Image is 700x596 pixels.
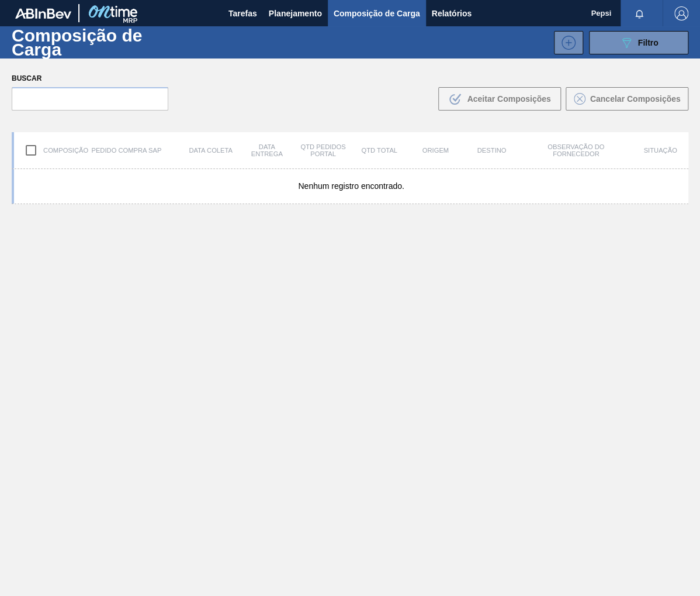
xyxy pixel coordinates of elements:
[183,147,239,154] div: Data coleta
[407,147,463,154] div: Origem
[239,143,295,157] div: Data entrega
[463,147,519,154] div: Destino
[432,6,472,20] span: Relatórios
[548,31,583,54] div: Nova Composição
[589,31,688,54] button: Filtro
[590,94,681,104] span: Cancelar Composições
[298,181,404,191] span: Nenhum registro encontrado.
[566,87,688,111] button: Cancelar Composições
[228,6,257,20] span: Tarefas
[519,143,632,157] div: Observação do Fornecedor
[621,5,658,22] button: Notificações
[12,29,186,56] h1: Composição de Carga
[674,6,688,20] img: Logout
[12,70,168,87] label: Buscar
[638,38,659,47] span: Filtro
[467,94,550,104] span: Aceitar Composições
[295,143,351,157] div: Qtd Pedidos Portal
[15,8,71,19] img: TNhmsLtSVTkK8tSr43FrP2fwEKptu5GPRR3wAAAABJRU5ErkJggg==
[14,138,70,163] div: Composição
[70,147,182,154] div: Pedido Compra SAP
[334,6,420,20] span: Composição de Carga
[438,87,561,111] button: Aceitar Composições
[351,147,407,154] div: Qtd Total
[632,147,688,154] div: Situação
[269,6,322,20] span: Planejamento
